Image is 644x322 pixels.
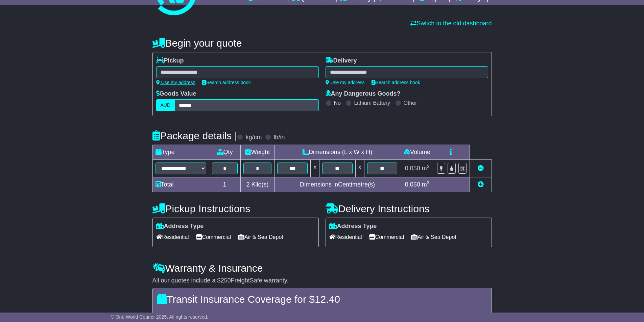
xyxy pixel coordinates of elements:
[326,80,365,85] a: Use my address
[152,145,209,160] td: Type
[404,100,417,106] label: Other
[478,165,484,172] a: Remove this item
[372,80,420,85] a: Search address book
[152,263,492,274] h4: Warranty & Insurance
[152,38,492,49] h4: Begin your quote
[422,165,430,172] span: m
[405,165,420,172] span: 0.050
[411,232,456,242] span: Air & Sea Depot
[156,90,196,98] label: Goods Value
[111,314,209,320] span: © One World Courier 2025. All rights reserved.
[326,90,401,98] label: Any Dangerous Goods?
[238,232,283,242] span: Air & Sea Depot
[334,100,341,106] label: No
[326,57,357,65] label: Delivery
[156,232,189,242] span: Residential
[405,181,420,188] span: 0.050
[156,223,204,230] label: Address Type
[152,130,237,141] h4: Package details |
[329,223,377,230] label: Address Type
[156,57,184,65] label: Pickup
[240,177,275,192] td: Kilo(s)
[478,181,484,188] a: Add new item
[209,145,240,160] td: Qty
[157,294,487,305] h4: Transit Insurance Coverage for $
[354,100,390,106] label: Lithium Battery
[369,232,404,242] span: Commercial
[315,294,340,305] span: 12.40
[427,164,430,169] sup: 3
[326,203,492,214] h4: Delivery Instructions
[311,160,319,177] td: x
[275,145,400,160] td: Dimensions (L x W x H)
[246,181,249,188] span: 2
[156,80,195,85] a: Use my address
[245,134,262,141] label: kg/cm
[400,145,434,160] td: Volume
[221,277,231,284] span: 250
[427,180,430,185] sup: 3
[152,177,209,192] td: Total
[422,181,430,188] span: m
[202,80,251,85] a: Search address book
[329,232,362,242] span: Residential
[355,160,364,177] td: x
[240,145,275,160] td: Weight
[275,177,400,192] td: Dimensions in Centimetre(s)
[152,203,319,214] h4: Pickup Instructions
[152,277,492,284] div: All our quotes include a $ FreightSafe warranty.
[410,20,492,27] a: Switch to the old dashboard
[209,177,240,192] td: 1
[156,99,175,111] label: AUD
[273,134,285,141] label: lb/in
[196,232,231,242] span: Commercial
